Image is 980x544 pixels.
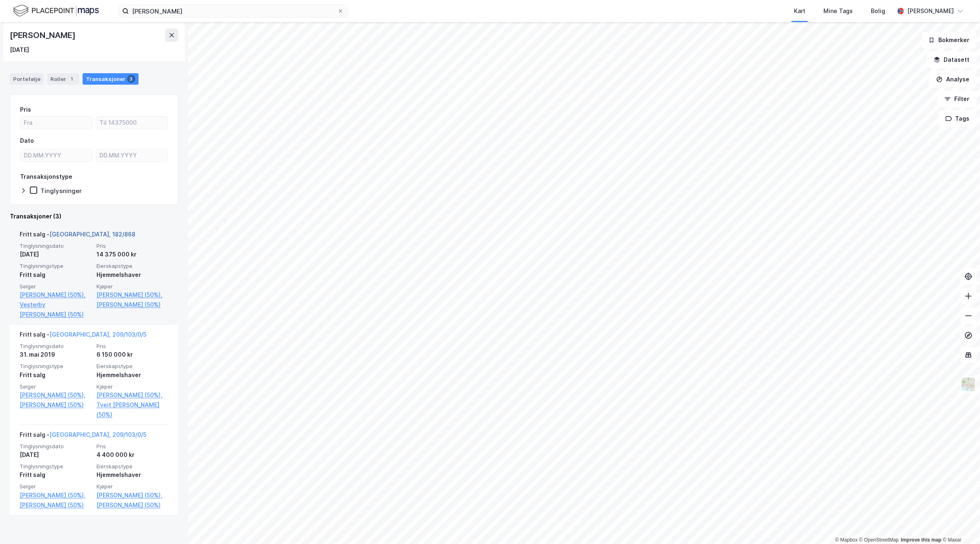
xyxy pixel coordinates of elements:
button: Bokmerker [922,32,977,48]
a: Mapbox [835,537,858,543]
div: Fritt salg [20,270,92,280]
a: Improve this map [901,537,942,543]
a: Tveit [PERSON_NAME] (50%) [96,400,168,420]
span: Eierskapstype [96,463,168,470]
div: Fritt salg - [20,330,146,343]
a: [PERSON_NAME] (50%) [20,400,92,410]
span: Pris [96,243,168,250]
a: [GEOGRAPHIC_DATA], 209/103/0/5 [49,431,146,438]
span: Tinglysningsdato [20,343,92,350]
span: Eierskapstype [96,263,168,270]
span: Eierskapstype [96,363,168,370]
div: Dato [20,136,34,146]
a: [PERSON_NAME] (50%), [96,290,168,300]
span: Tinglysningstype [20,263,92,270]
a: [PERSON_NAME] (50%) [96,500,168,510]
div: Fritt salg - [20,430,146,443]
input: Fra [20,117,92,129]
a: [PERSON_NAME] (50%), [96,490,168,500]
a: Vesterby [PERSON_NAME] (50%) [20,300,92,319]
a: [PERSON_NAME] (50%), [20,390,92,400]
div: [DATE] [20,450,92,460]
div: [DATE] [20,250,92,259]
div: Kart [794,6,805,16]
iframe: Chat Widget [939,505,980,544]
button: Datasett [927,52,977,68]
div: Pris [20,105,31,115]
span: Tinglysningstype [20,363,92,370]
span: Tinglysningsdato [20,443,92,450]
span: Selger [20,283,92,290]
a: [GEOGRAPHIC_DATA], 209/103/0/5 [49,331,146,338]
input: Til 14375000 [96,117,168,129]
div: 4 400 000 kr [96,450,168,460]
span: Kjøper [96,283,168,290]
div: Mine Tags [823,6,853,16]
div: Fritt salg [20,470,92,480]
a: [PERSON_NAME] (50%), [96,390,168,400]
div: 1 [68,75,76,83]
div: Bolig [871,6,885,16]
div: Tinglysninger [40,187,82,195]
div: Fritt salg - [20,229,135,243]
div: 6 150 000 kr [96,350,168,360]
div: [DATE] [10,45,29,55]
span: Tinglysningstype [20,463,92,470]
div: Hjemmelshaver [96,270,168,280]
input: Søk på adresse, matrikkel, gårdeiere, leietakere eller personer [129,5,337,17]
div: Transaksjoner [83,73,139,85]
span: Kjøper [96,483,168,490]
div: Hjemmelshaver [96,470,168,480]
span: Selger [20,483,92,490]
div: Hjemmelshaver [96,370,168,380]
div: Portefølje [10,73,44,85]
button: Analyse [929,71,977,88]
div: 3 [127,75,135,83]
a: [PERSON_NAME] (50%), [20,290,92,300]
a: OpenStreetMap [859,537,899,543]
a: [PERSON_NAME] (50%), [20,490,92,500]
div: 14 375 000 kr [96,250,168,259]
a: [GEOGRAPHIC_DATA], 182/868 [49,231,135,238]
div: Transaksjoner (3) [10,211,178,221]
img: logo.f888ab2527a4732fd821a326f86c7f29.svg [13,4,99,18]
input: DD.MM.YYYY [96,149,168,162]
div: [PERSON_NAME] [907,6,954,16]
div: Transaksjonstype [20,172,72,182]
div: Roller [47,73,79,85]
button: Filter [937,91,977,107]
a: [PERSON_NAME] (50%) [20,500,92,510]
button: Tags [939,110,977,127]
span: Pris [96,343,168,350]
span: Pris [96,443,168,450]
a: [PERSON_NAME] (50%) [96,300,168,310]
input: DD.MM.YYYY [20,149,92,162]
span: Tinglysningsdato [20,243,92,250]
span: Selger [20,383,92,390]
div: Fritt salg [20,370,92,380]
img: Z [961,377,976,392]
div: 31. mai 2019 [20,350,92,360]
span: Kjøper [96,383,168,390]
div: [PERSON_NAME] [10,29,77,42]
